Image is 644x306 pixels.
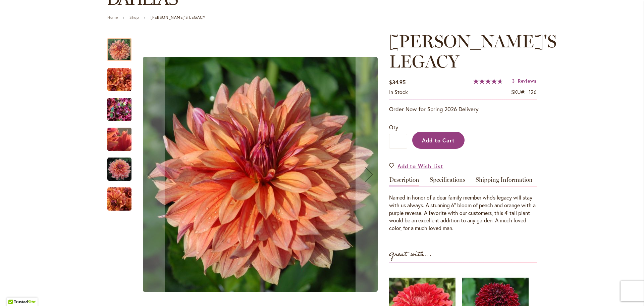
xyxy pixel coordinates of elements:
[529,88,537,96] div: 126
[107,15,118,20] a: Home
[389,162,443,170] a: Add to Wish List
[512,78,515,84] span: 3
[389,177,419,186] a: Description
[389,79,406,86] span: $34.95
[412,132,465,149] button: Add to Cart
[143,57,378,292] img: Andy's Legacy
[512,78,537,84] a: 3 Reviews
[389,105,537,113] p: Order Now for Spring 2026 Delivery
[107,187,131,211] img: Andy's Legacy
[422,137,455,144] span: Add to Cart
[107,93,131,126] img: Andy's Legacy
[389,249,432,260] strong: Great with...
[476,177,533,186] a: Shipping Information
[389,194,537,232] div: Named in honor of a dear family member who's legacy will stay with us always. A stunning 6" bloom...
[107,151,138,181] div: Andy's Legacy
[107,157,131,181] img: Andy's Legacy
[389,177,537,232] div: Detailed Product Info
[5,282,24,301] iframe: Launch Accessibility Center
[389,88,408,96] div: Availability
[107,61,138,91] div: Andy's Legacy
[518,78,537,84] span: Reviews
[107,121,138,151] div: Andy's Legacy
[511,88,526,95] strong: SKU
[95,121,144,158] img: Andy's Legacy
[151,15,205,20] strong: [PERSON_NAME]'S LEGACY
[389,88,408,95] span: In stock
[397,162,443,170] span: Add to Wish List
[389,124,398,131] span: Qty
[107,181,131,211] div: Andy's Legacy
[107,91,138,121] div: Andy's Legacy
[473,79,503,84] div: 93%
[107,68,131,92] img: Andy's Legacy
[129,15,139,20] a: Shop
[430,177,465,186] a: Specifications
[389,31,556,72] span: [PERSON_NAME]'S LEGACY
[107,31,138,61] div: Andy's Legacy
